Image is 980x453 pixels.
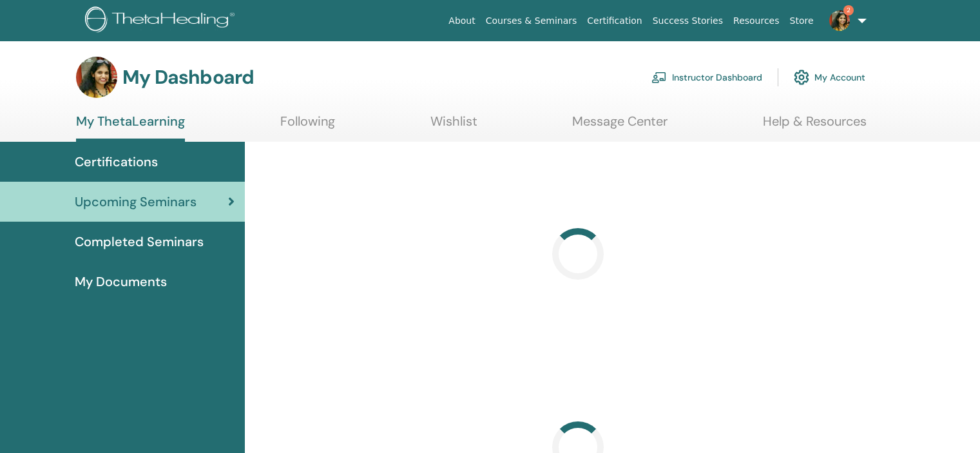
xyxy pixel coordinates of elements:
span: Completed Seminars [75,232,204,251]
span: Certifications [75,152,158,171]
a: Message Center [572,113,668,139]
a: Store [785,9,819,33]
img: default.jpg [829,10,850,31]
a: Wishlist [430,113,477,139]
img: logo.png [85,6,239,35]
a: About [443,9,480,33]
img: cog.svg [794,66,809,88]
h3: My Dashboard [122,66,254,89]
a: Certification [582,9,647,33]
a: Success Stories [648,9,728,33]
a: Resources [728,9,785,33]
span: 2 [843,5,854,15]
span: Upcoming Seminars [75,192,197,211]
img: default.jpg [76,57,117,98]
a: My ThetaLearning [76,113,185,142]
a: Help & Resources [763,113,867,139]
a: My Account [794,63,865,92]
a: Courses & Seminars [481,9,582,33]
span: My Documents [75,272,167,291]
a: Following [280,113,335,139]
img: chalkboard-teacher.svg [651,72,667,83]
a: Instructor Dashboard [651,63,762,92]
